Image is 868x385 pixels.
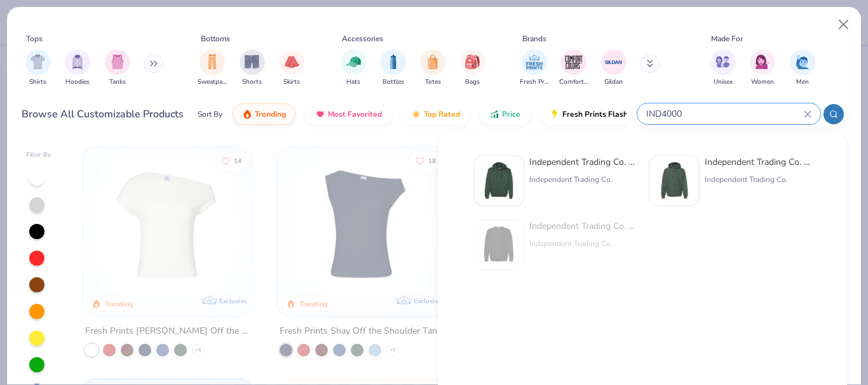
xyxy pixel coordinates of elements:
div: Independent Trading Co. Hooded Sweatshirt [529,155,636,169]
div: Independent Trading Co. [529,238,636,249]
img: Men Image [796,55,810,69]
span: Top Rated [424,109,460,119]
button: filter button [105,49,130,87]
button: filter button [460,49,485,87]
img: Skirts Image [285,55,299,69]
div: Independent Trading Co. [705,174,811,185]
div: filter for Hats [341,49,366,87]
div: filter for Shirts [25,49,51,87]
div: filter for Totes [420,49,445,87]
div: Made For [711,33,743,44]
button: filter button [750,49,775,87]
img: most_fav.gif [315,109,325,119]
div: filter for Comfort Colors [559,49,588,87]
img: Fresh Prints Image [525,53,544,72]
span: Tanks [109,77,126,87]
img: Totes Image [426,55,440,69]
button: filter button [520,49,549,87]
button: filter button [559,49,588,87]
div: filter for Men [790,49,815,87]
button: Like [215,152,248,169]
button: Price [480,103,530,125]
span: Sweatpants [198,77,227,87]
button: Fresh Prints Flash [540,103,687,125]
span: Men [796,77,809,87]
img: Shorts Image [245,55,259,69]
img: Hats Image [346,55,361,69]
button: Like [409,152,442,169]
span: Bags [465,77,480,87]
button: filter button [25,49,51,87]
button: filter button [279,49,304,87]
div: filter for Unisex [710,49,736,87]
button: filter button [420,49,445,87]
button: Most Favorited [306,103,391,125]
div: Independent Trading Co. Legend - Premium Heavyweight Cross-Grain Hoodie [705,155,811,169]
div: filter for Hoodies [65,49,90,87]
div: Accessories [342,33,383,44]
img: a1c94bf0-cbc2-4c5c-96ec-cab3b8502a7f [95,160,240,291]
img: flash.gif [550,109,560,119]
div: Independent Trading Co. [529,174,636,185]
button: filter button [341,49,366,87]
img: Hoodies Image [71,55,85,69]
span: 18 [428,157,435,164]
span: Exclusive [414,297,441,305]
button: Close [832,13,856,37]
span: Trending [255,109,286,119]
img: Unisex Image [715,55,730,69]
input: Try "T-Shirt" [645,107,804,121]
img: 4175c37f-7611-49db-9f87-722eaace271b [654,161,694,200]
button: filter button [240,49,265,87]
span: Hats [346,77,360,87]
div: filter for Bags [460,49,485,87]
div: Independent Trading Co. Legend - Premium Heavyweight Cross-Grain Sweatshirt [529,219,636,233]
div: filter for Skirts [279,49,304,87]
div: Tops [26,33,43,44]
button: filter button [65,49,90,87]
button: filter button [601,49,627,87]
div: filter for Bottles [381,49,406,87]
button: filter button [198,49,227,87]
img: 5716b33b-ee27-473a-ad8a-9b8687048459 [290,160,434,291]
img: Sweatpants Image [205,55,219,69]
div: filter for Fresh Prints [520,49,549,87]
button: filter button [381,49,406,87]
div: Browse All Customizable Products [22,107,184,122]
span: Fresh Prints Flash [562,109,628,119]
div: Bottoms [201,33,230,44]
div: filter for Sweatpants [198,49,227,87]
img: Shirts Image [31,55,45,69]
img: e6109086-30fa-44e6-86c4-6101aa3cc88f [479,161,519,200]
span: Exclusive [220,297,247,305]
span: Shirts [29,77,46,87]
img: af1e0f41-62ea-4e8f-9b2b-c8bb59fc549d [434,160,578,291]
img: Bags Image [465,55,479,69]
span: + 6 [390,346,396,354]
span: Bottles [383,77,404,87]
button: Top Rated [402,103,470,125]
img: Women Image [756,55,770,69]
img: Gildan Image [604,53,623,72]
span: Women [751,77,774,87]
img: TopRated.gif [411,109,421,119]
span: Gildan [604,77,623,87]
div: Fresh Prints [PERSON_NAME] Off the Shoulder Top [85,323,250,339]
span: Hoodies [65,77,90,87]
div: filter for Gildan [601,49,627,87]
div: Filter By [26,150,51,160]
button: filter button [710,49,736,87]
div: filter for Women [750,49,775,87]
div: Sort By [198,108,222,120]
button: Trending [233,103,295,125]
span: 14 [234,157,241,164]
button: filter button [790,49,815,87]
span: Price [502,109,520,119]
div: filter for Shorts [240,49,265,87]
img: Tanks Image [111,55,125,69]
span: Fresh Prints [520,77,549,87]
span: Unisex [714,77,733,87]
div: filter for Tanks [105,49,130,87]
span: + 6 [195,346,201,354]
span: Comfort Colors [559,77,588,87]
